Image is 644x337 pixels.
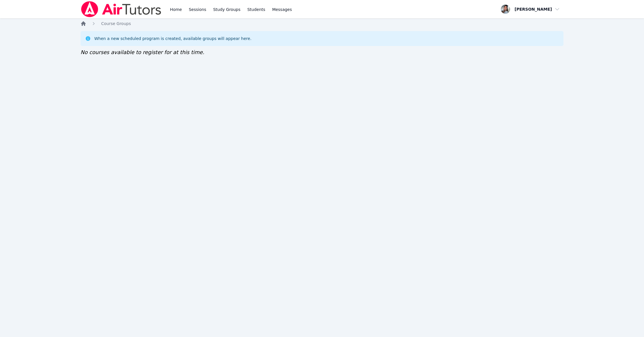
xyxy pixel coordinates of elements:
span: No courses available to register for at this time. [80,49,204,55]
span: Messages [272,7,292,12]
img: Air Tutors [80,1,162,17]
span: Course Groups [101,21,131,26]
nav: Breadcrumb [80,21,563,26]
div: When a new scheduled program is created, available groups will appear here. [94,36,252,41]
a: Course Groups [101,21,131,26]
